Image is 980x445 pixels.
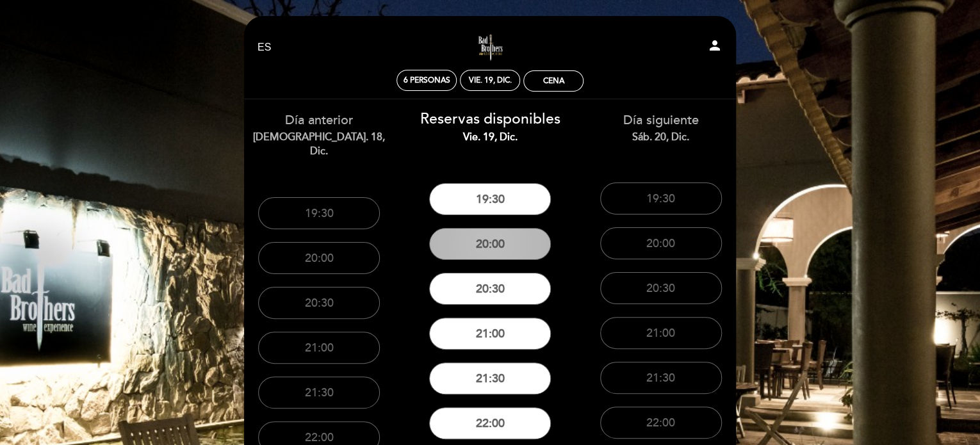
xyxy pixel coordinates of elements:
[600,182,722,214] button: 19:30
[543,76,564,86] div: Cena
[429,273,551,305] button: 20:30
[258,242,380,274] button: 20:00
[410,30,570,65] a: Bad Brothers
[404,76,450,85] span: 6 personas
[707,38,723,53] i: person
[429,362,551,394] button: 21:30
[429,183,551,215] button: 19:30
[600,362,722,394] button: 21:30
[258,332,380,364] button: 21:00
[600,227,722,259] button: 20:00
[414,109,566,145] div: Reservas disponibles
[258,197,380,229] button: 19:30
[258,287,380,319] button: 20:30
[243,130,395,159] div: [DEMOGRAPHIC_DATA]. 18, dic.
[429,228,551,260] button: 20:00
[414,130,566,145] div: vie. 19, dic.
[707,38,723,58] button: person
[585,130,737,145] div: sáb. 20, dic.
[429,407,551,439] button: 22:00
[258,376,380,409] button: 21:30
[600,272,722,304] button: 20:30
[429,318,551,350] button: 21:00
[600,317,722,349] button: 21:00
[585,111,737,144] div: Día siguiente
[600,407,722,439] button: 22:00
[243,111,395,159] div: Día anterior
[469,76,512,85] div: vie. 19, dic.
